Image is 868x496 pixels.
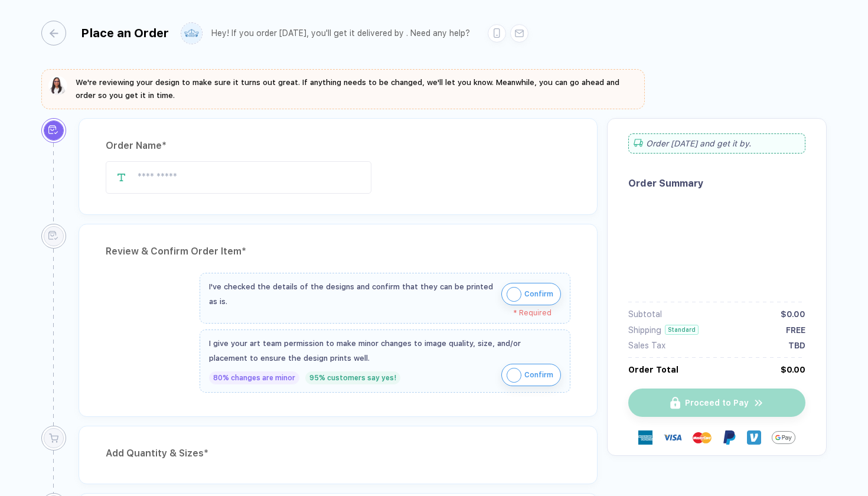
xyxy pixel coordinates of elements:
img: user profile [181,23,202,44]
div: $0.00 [781,309,805,319]
div: 80% changes are minor [209,371,299,384]
div: Sales Tax [628,341,665,350]
button: We're reviewing your design to make sure it turns out great. If anything needs to be changed, we'... [48,76,638,102]
div: * Required [209,309,552,317]
div: Order Summary [628,178,805,189]
img: Paypal [722,430,736,445]
div: Order [DATE] and get it by . [628,133,805,154]
span: Confirm [524,366,553,384]
button: iconConfirm [501,283,561,305]
span: Confirm [524,285,553,304]
div: FREE [786,325,805,335]
img: Venmo [747,430,761,445]
div: Subtotal [628,309,662,319]
img: icon [507,368,521,383]
img: sophie [48,76,67,95]
div: Place an Order [81,26,169,40]
img: express [638,430,652,445]
div: 95% customers say yes! [305,371,400,384]
img: GPay [772,426,795,449]
div: I give your art team permission to make minor changes to image quality, size, and/or placement to... [209,336,561,366]
span: We're reviewing your design to make sure it turns out great. If anything needs to be changed, we'... [76,78,619,100]
div: Shipping [628,325,661,335]
div: Order Name [106,136,570,155]
div: Order Total [628,365,678,374]
div: Add Quantity & Sizes [106,444,570,463]
div: I've checked the details of the designs and confirm that they can be printed as is. [209,279,495,309]
img: master-card [693,428,712,447]
div: Review & Confirm Order Item [106,242,570,261]
div: $0.00 [781,365,805,374]
button: iconConfirm [501,364,561,386]
img: visa [663,428,682,447]
div: TBD [788,341,805,350]
div: Standard [665,325,699,335]
img: icon [507,287,521,302]
div: Hey! If you order [DATE], you'll get it delivered by . Need any help? [211,28,470,38]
